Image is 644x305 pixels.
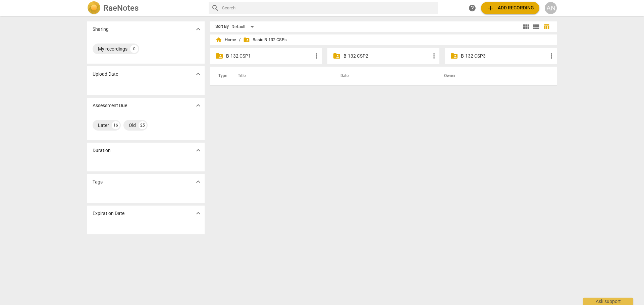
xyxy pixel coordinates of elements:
[231,21,256,32] div: Default
[531,22,541,32] button: List view
[112,121,120,129] div: 16
[313,52,321,60] span: more_vert
[461,53,547,60] p: B-132 CSP3
[468,4,476,12] span: help
[93,26,109,33] p: Sharing
[532,23,540,31] span: view_list
[215,36,222,43] span: home
[215,36,236,43] span: Home
[103,3,139,13] h2: RaeNotes
[87,1,101,15] img: Logo
[194,101,202,109] span: expand_more
[130,45,138,53] div: 0
[450,52,458,60] span: folder_shared
[583,298,633,305] div: Ask support
[436,67,550,85] th: Owner
[98,46,127,52] div: My recordings
[129,122,136,129] div: Old
[215,52,223,60] span: folder_shared
[243,36,287,43] span: Basic B-132 CSPs
[193,145,203,155] button: Show more
[430,52,438,60] span: more_vert
[193,69,203,79] button: Show more
[213,67,230,85] th: Type
[93,210,124,217] p: Expiration Date
[193,208,203,218] button: Show more
[215,24,229,29] div: Sort By
[211,4,219,12] span: search
[93,102,127,109] p: Assessment Due
[547,52,555,60] span: more_vert
[87,1,203,15] a: LogoRaeNotes
[243,36,250,43] span: folder_shared
[98,122,109,129] div: Later
[194,25,202,33] span: expand_more
[466,2,478,14] a: Help
[193,100,203,110] button: Show more
[230,67,332,85] th: Title
[193,24,203,34] button: Show more
[481,2,539,14] button: Upload
[486,4,494,12] span: add
[193,177,203,187] button: Show more
[541,22,551,32] button: Table view
[486,4,534,12] span: Add recording
[239,37,240,43] span: /
[194,70,202,78] span: expand_more
[139,121,147,129] div: 25
[521,22,531,32] button: Tile view
[332,67,436,85] th: Date
[194,209,202,217] span: expand_more
[194,178,202,186] span: expand_more
[93,178,103,185] p: Tags
[545,2,557,14] button: AN
[333,52,341,60] span: folder_shared
[93,147,111,154] p: Duration
[93,71,118,78] p: Upload Date
[522,23,530,31] span: view_module
[226,53,313,60] p: B-132 CSP1
[543,23,550,30] span: table_chart
[222,3,435,13] input: Search
[194,146,202,154] span: expand_more
[343,53,430,60] p: B-132 CSP2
